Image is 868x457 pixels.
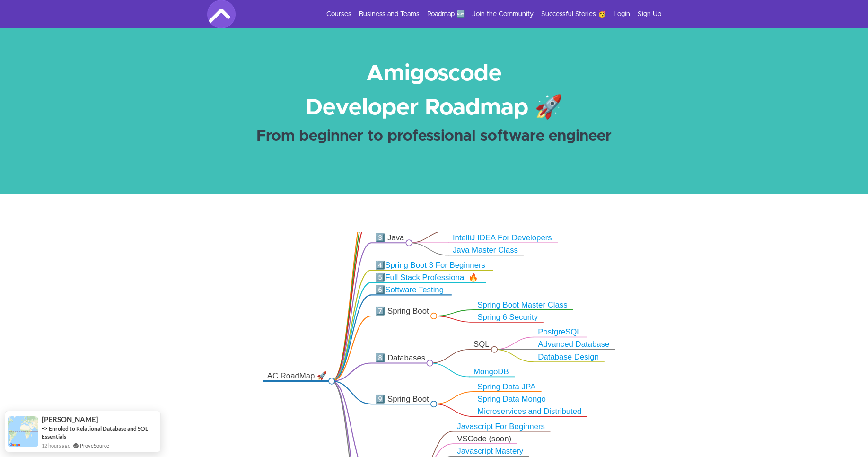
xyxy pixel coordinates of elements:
a: Full Stack Professional 🔥 [385,273,478,281]
a: Spring Data JPA [477,382,535,391]
a: MongoDB [473,367,509,376]
a: Sign Up [638,9,661,19]
strong: From beginner to professional software engineer [256,129,612,144]
a: Microservices and Distributed [477,407,581,415]
div: AC RoadMap 🚀 [267,371,328,381]
div: 3️⃣ Java [375,233,405,243]
a: Spring 6 Security [477,313,538,321]
a: Courses [326,9,351,19]
a: Java Master Class [453,246,518,255]
img: provesource social proof notification image [8,416,38,447]
div: 4️⃣ [375,260,488,270]
div: 7️⃣ Spring Boot [375,306,430,316]
strong: Amigoscode [366,62,502,85]
a: PostgreSQL [538,328,581,336]
a: Javascript For Beginners [457,422,545,431]
div: VSCode (soon) [457,434,512,444]
a: Spring Data Mongo [477,395,546,403]
div: 8️⃣ Databases [375,353,426,363]
a: Advanced Database [538,340,609,349]
span: -> [42,424,48,432]
a: Login [614,9,630,19]
span: 12 hours ago [42,441,70,449]
a: Successful Stories 🥳 [541,9,606,19]
a: Join the Community [472,9,534,19]
a: Software Testing [385,285,444,294]
span: [PERSON_NAME] [42,415,98,423]
a: IntelliJ IDEA For Developers [453,233,552,242]
a: Database Design [538,352,599,361]
a: Javascript Mastery [457,447,523,455]
a: Roadmap 🆕 [427,9,465,19]
div: 6️⃣ [375,285,447,295]
a: Spring Boot 3 For Beginners [385,261,485,269]
a: ProveSource [80,441,109,449]
div: 5️⃣ [375,272,481,282]
a: Spring Boot Master Class [477,300,567,309]
a: Business and Teams [359,9,420,19]
div: SQL [473,340,491,350]
div: 9️⃣ Spring Boot [375,394,430,404]
strong: Developer Roadmap 🚀 [306,97,563,119]
a: Enroled to Relational Database and SQL Essentials [42,425,148,440]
